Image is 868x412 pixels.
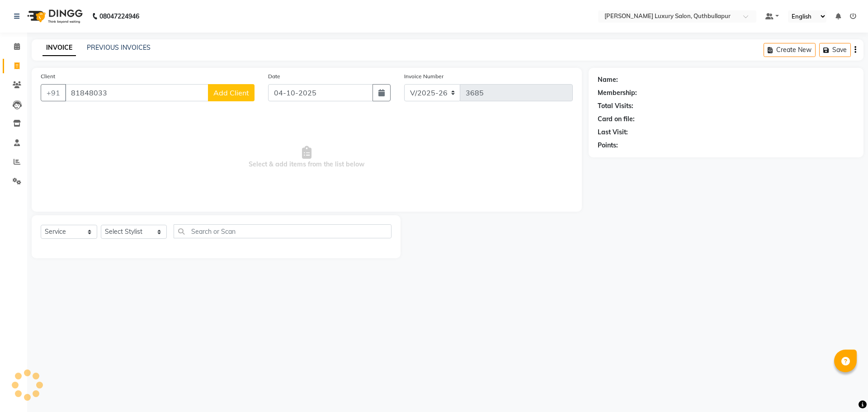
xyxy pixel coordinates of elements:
div: Total Visits: [598,101,633,111]
span: Select & add items from the list below [41,112,573,203]
label: Client [41,72,55,81]
iframe: chat widget [830,376,859,403]
label: Date [268,72,280,81]
button: Create New [764,43,816,57]
div: Points: [598,141,618,150]
div: Membership: [598,88,637,98]
div: Last Visit: [598,128,628,137]
button: Add Client [208,84,255,101]
a: INVOICE [42,40,76,56]
button: +91 [41,84,66,101]
div: Name: [598,75,618,85]
b: 08047224946 [99,4,139,29]
div: Card on file: [598,114,635,124]
input: Search by Name/Mobile/Email/Code [65,84,208,101]
img: logo [23,4,85,29]
span: Add Client [213,88,249,97]
a: PREVIOUS INVOICES [87,43,151,52]
button: Save [819,43,851,57]
label: Invoice Number [404,72,443,81]
input: Search or Scan [174,224,392,238]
